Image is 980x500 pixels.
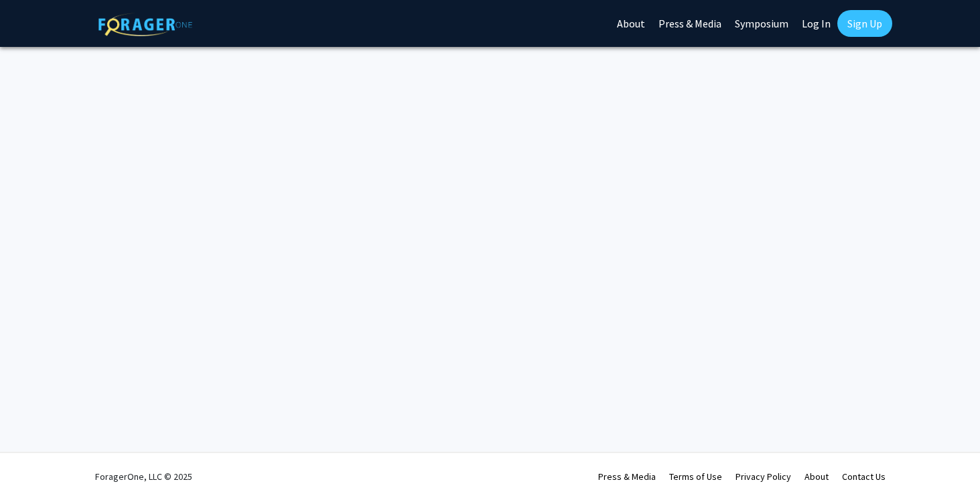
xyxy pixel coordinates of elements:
a: About [804,471,829,483]
a: Privacy Policy [736,471,791,483]
a: Sign Up [837,10,892,37]
a: Contact Us [842,471,886,483]
a: Terms of Use [669,471,722,483]
div: ForagerOne, LLC © 2025 [95,453,192,500]
img: ForagerOne Logo [98,13,192,36]
a: Press & Media [598,471,656,483]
